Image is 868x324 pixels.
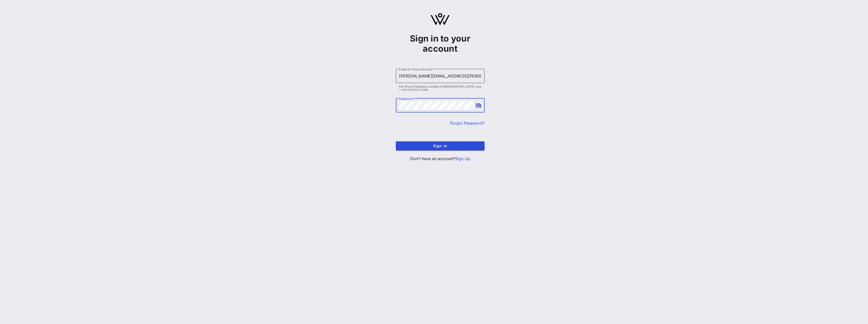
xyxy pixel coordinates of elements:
h1: Sign in to your account [396,33,485,54]
button: append icon [475,103,482,108]
p: Don't have an account? [396,156,485,162]
label: Password [399,97,413,101]
img: logo.svg [431,13,450,25]
a: Sign Up [455,156,470,161]
span: Sign In [400,144,481,148]
button: Sign In [396,141,485,150]
label: Email or Phone Number [399,67,433,71]
div: For Phone Numbers outside of [GEOGRAPHIC_DATA]: Use + and Country Code [399,85,482,91]
a: Forgot Password? [450,121,485,126]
